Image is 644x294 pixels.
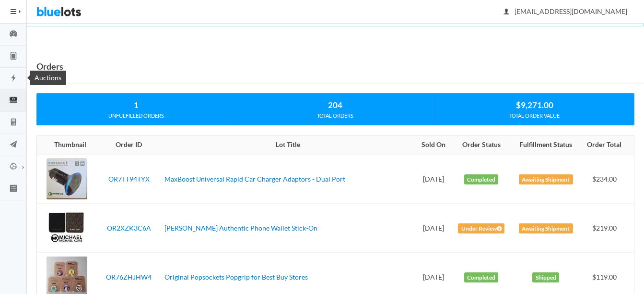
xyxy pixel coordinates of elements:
ion-icon: person [502,8,511,17]
td: $219.00 [580,204,634,253]
div: UNFULFILLED ORDERS [37,111,235,120]
label: Completed [464,174,499,185]
th: Sold On [416,135,451,155]
strong: $9,271.00 [516,100,553,110]
label: Completed [464,272,499,283]
th: Fulfillment Status [512,135,581,155]
label: Awaiting Shipment [519,223,573,234]
strong: 1 [134,100,139,110]
a: Original Popsockets Popgrip for Best Buy Stores [164,273,308,281]
div: TOTAL ORDER VALUE [435,111,634,120]
a: OR7TT94TYX [108,175,150,183]
a: MaxBoost Universal Rapid Car Charger Adaptors - Dual Port [164,175,345,183]
th: Lot Title [161,135,416,155]
strong: 204 [328,100,342,110]
div: Auctions [30,71,66,85]
a: OR2XZK3C6A [107,224,151,232]
label: Awaiting Shipment [519,174,573,185]
a: OR76ZHJHW4 [106,273,152,281]
th: Order ID [97,135,161,155]
div: TOTAL ORDERS [236,111,434,120]
span: [EMAIL_ADDRESS][DOMAIN_NAME] [504,7,627,15]
th: Order Status [451,135,511,155]
label: Under Review [458,223,504,234]
label: Shipped [532,272,559,283]
a: [PERSON_NAME] Authentic Phone Wallet Stick-On [164,224,317,232]
td: $234.00 [580,154,634,204]
th: Thumbnail [37,135,97,155]
td: [DATE] [416,204,451,253]
th: Order Total [580,135,634,155]
h1: Orders [36,59,63,73]
td: [DATE] [416,154,451,204]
